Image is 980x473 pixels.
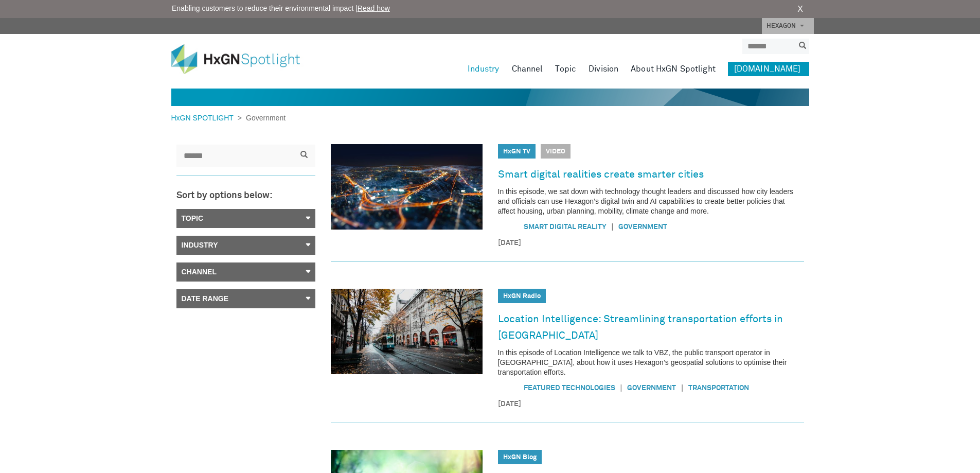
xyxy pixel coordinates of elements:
[688,384,749,392] a: Transportation
[524,384,615,392] a: Featured Technologies
[172,3,390,14] span: Enabling customers to reduce their environmental impact |
[498,166,704,183] a: Smart digital realities create smarter cities
[524,223,607,231] a: Smart Digital Reality
[762,18,814,34] a: HEXAGON
[176,236,315,255] a: Industry
[171,113,286,124] div: >
[631,62,716,76] a: About HxGN Spotlight
[176,262,315,282] a: Channel
[607,221,619,232] span: |
[676,382,688,393] span: |
[503,148,530,155] a: HxGN TV
[242,114,286,122] span: Government
[498,399,804,410] time: [DATE]
[176,191,315,201] h3: Sort by options below:
[797,3,803,15] a: X
[618,223,667,231] a: Government
[171,44,315,74] img: HxGN Spotlight
[498,187,804,216] p: In this episode, we sat down with technology thought leaders and discussed how city leaders and o...
[176,209,315,228] a: Topic
[358,4,390,12] a: Read how
[498,348,804,377] p: In this episode of Location Intelligence we talk to VBZ, the public transport operator in [GEOGRA...
[498,238,804,249] time: [DATE]
[589,62,618,76] a: Division
[331,289,483,374] img: Location Intelligence: Streamlining transportation efforts in Zürich
[627,384,676,392] a: Government
[468,62,500,76] a: Industry
[541,144,571,159] span: Video
[615,382,628,393] span: |
[503,293,541,300] a: HxGN Radio
[331,144,483,230] img: Smart digital realities create smarter cities
[171,114,238,122] a: HxGN SPOTLIGHT
[498,311,804,344] a: Location Intelligence: Streamlining transportation efforts in [GEOGRAPHIC_DATA]
[555,62,576,76] a: Topic
[512,62,543,76] a: Channel
[503,454,537,461] a: HxGN Blog
[728,62,809,76] a: [DOMAIN_NAME]
[176,289,315,308] a: Date Range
